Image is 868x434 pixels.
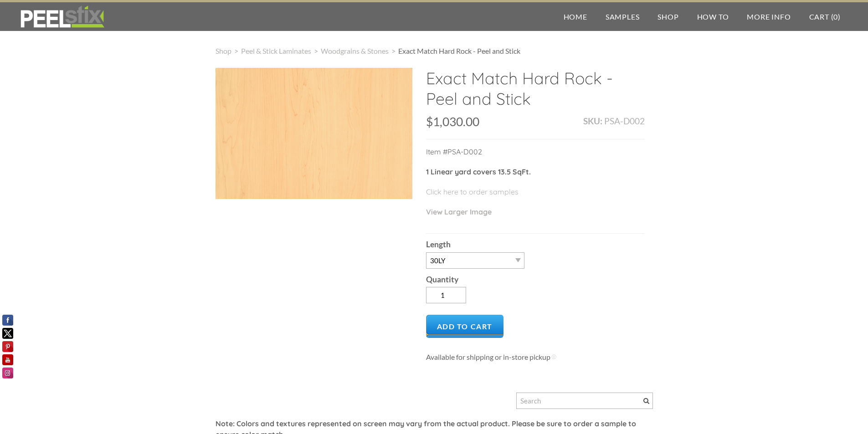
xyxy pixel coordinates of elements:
span: > [389,46,398,55]
p: Item #PSA-D002 [426,146,645,166]
a: View Larger Image [426,207,492,216]
input: Search [516,393,653,409]
a: Home [555,2,596,31]
b: Length [426,240,451,249]
a: How To [688,2,738,31]
a: Woodgrains & Stones [321,46,389,55]
a: Shop [216,46,231,55]
a: Shop [648,2,688,31]
a: Cart (0) [800,2,850,31]
span: Search [643,398,649,404]
span: Available for shipping or in-store pickup [426,352,550,361]
span: > [311,46,321,55]
img: REFACE SUPPLIES [18,5,106,28]
b: Quantity [426,275,458,284]
span: > [231,46,241,55]
a: Samples [596,2,649,31]
span: 0 [833,12,838,21]
span: Exact Match Hard Rock - Peel and Stick [398,46,520,55]
a: Peel & Stick Laminates [241,46,311,55]
a: More Info [738,2,800,31]
a: Click here to order samples [426,187,519,196]
span: $1,030.00 [426,114,479,129]
h2: Exact Match Hard Rock - Peel and Stick [426,68,645,116]
span: PSA-D002 [604,116,645,126]
a: Add to Cart [426,315,504,338]
strong: 1 Linear yard covers 13.5 SqFt. [426,167,531,176]
b: SKU: [583,116,602,126]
